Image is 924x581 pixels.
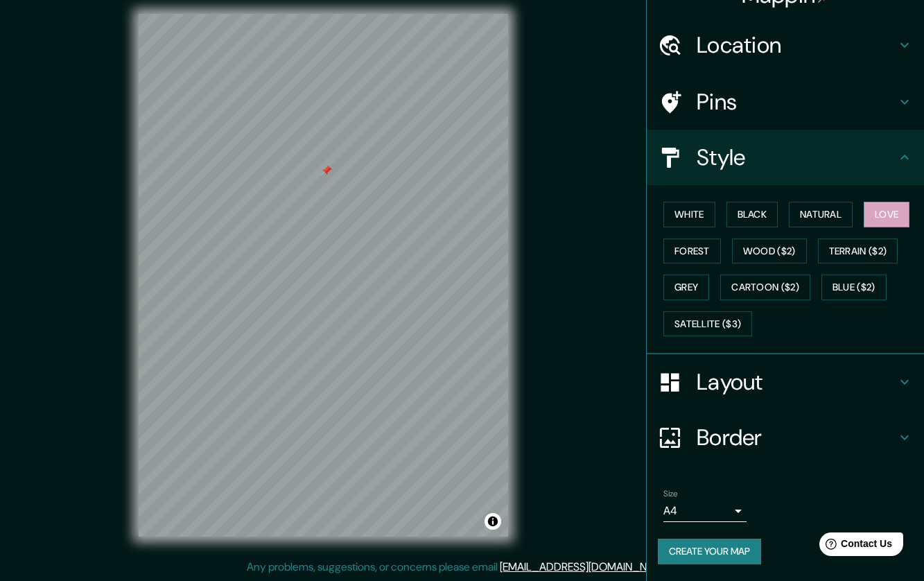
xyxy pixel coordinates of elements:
[697,144,896,171] h4: Style
[720,275,810,300] button: Cartoon ($2)
[821,275,887,300] button: Blue ($2)
[663,239,721,264] button: Forest
[647,130,924,185] div: Style
[697,424,896,451] h4: Border
[789,202,853,227] button: Natural
[500,560,671,574] a: [EMAIL_ADDRESS][DOMAIN_NAME]
[647,354,924,410] div: Layout
[647,74,924,130] div: Pins
[647,410,924,465] div: Border
[663,275,709,300] button: Grey
[663,202,715,227] button: White
[663,500,747,522] div: A4
[658,539,761,564] button: Create your map
[139,14,508,537] canvas: Map
[697,88,896,116] h4: Pins
[818,239,898,264] button: Terrain ($2)
[663,311,752,337] button: Satellite ($3)
[697,368,896,396] h4: Layout
[663,488,678,500] label: Size
[801,527,909,566] iframe: Help widget launcher
[726,202,778,227] button: Black
[864,202,909,227] button: Love
[732,239,807,264] button: Wood ($2)
[247,559,673,575] p: Any problems, suggestions, or concerns please email .
[647,17,924,73] div: Location
[485,513,501,530] button: Toggle attribution
[697,31,896,59] h4: Location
